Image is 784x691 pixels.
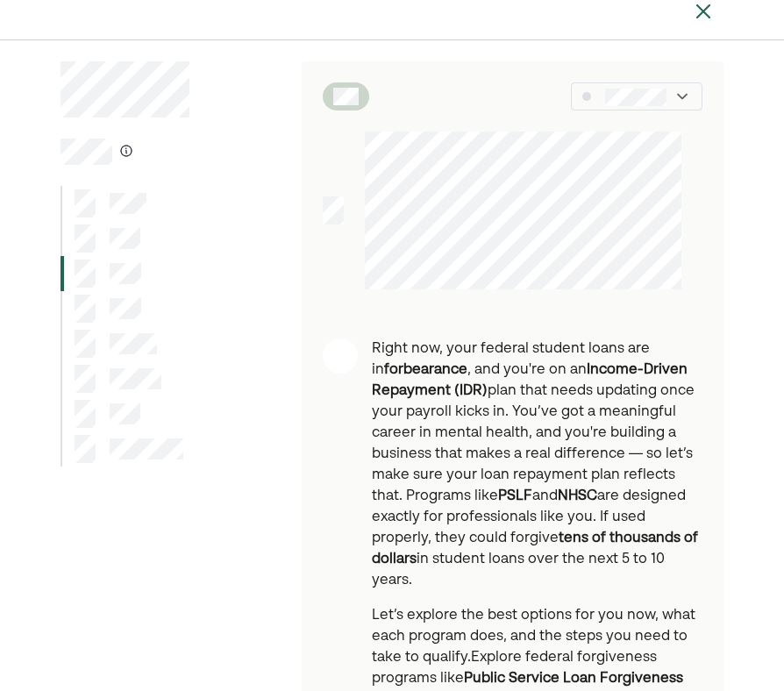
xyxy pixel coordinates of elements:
[384,363,467,377] strong: forbearance
[372,651,657,686] span: Explore federal forgiveness programs like
[558,489,597,503] strong: NHSC
[372,338,703,591] p: Right now, your federal student loans are in , and you're on an plan that needs updating once you...
[498,489,532,503] strong: PSLF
